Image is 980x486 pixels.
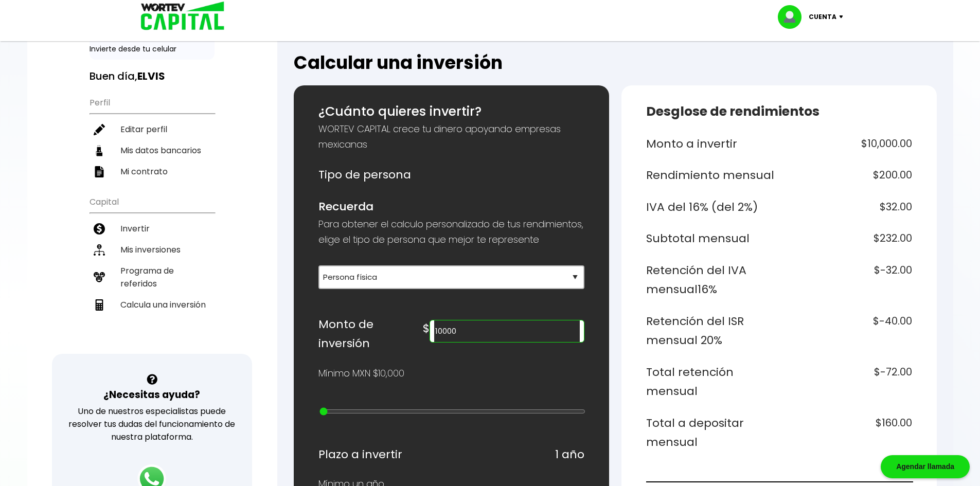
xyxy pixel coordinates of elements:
[90,239,215,260] a: Mis inversiones
[646,413,775,452] h6: Total a depositar mensual
[90,119,215,140] a: Editar perfil
[318,197,584,217] h6: Recuerda
[294,52,937,73] h2: Calcular una inversión
[646,229,775,248] h6: Subtotal mensual
[783,134,912,154] h6: $10,000.00
[90,190,215,341] ul: Capital
[103,387,200,402] h3: ¿Necesitas ayuda?
[90,44,215,55] p: Invierte desde tu celular
[646,363,775,401] h6: Total retención mensual
[90,294,215,315] a: Calcula una inversión
[783,261,912,299] h6: $-32.00
[94,299,105,311] img: calculadora-icon.17d418c4.svg
[646,312,775,350] h6: Retención del ISR mensual 20%
[90,260,215,294] a: Programa de referidos
[318,121,584,152] p: WORTEV CAPITAL crece tu dinero apoyando empresas mexicanas
[646,102,912,121] h5: Desglose de rendimientos
[646,134,775,154] h6: Monto a invertir
[783,166,912,185] h6: $200.00
[318,102,584,121] h5: ¿Cuánto quieres invertir?
[318,445,402,464] h6: Plazo a invertir
[783,363,912,401] h6: $-72.00
[318,217,584,247] p: Para obtener el calculo personalizado de tus rendimientos, elige el tipo de persona que mejor te ...
[555,445,584,464] h6: 1 año
[90,91,215,182] ul: Perfil
[423,319,430,338] h6: $
[783,197,912,217] h6: $32.00
[90,70,215,83] h3: Buen día,
[318,315,423,353] h6: Monto de inversión
[783,413,912,452] h6: $160.00
[94,272,105,283] img: recomiendanos-icon.9b8e9327.svg
[809,9,836,25] p: Cuenta
[94,166,105,177] img: contrato-icon.f2db500c.svg
[90,161,215,182] a: Mi contrato
[646,197,775,217] h6: IVA del 16% (del 2%)
[94,244,105,256] img: inversiones-icon.6695dc30.svg
[94,145,105,156] img: datos-icon.10cf9172.svg
[783,312,912,350] h6: $-40.00
[318,366,404,381] p: Mínimo MXN $10,000
[881,455,970,478] div: Agendar llamada
[94,223,105,235] img: invertir-icon.b3b967d7.svg
[318,165,584,185] h6: Tipo de persona
[94,124,105,135] img: editar-icon.952d3147.svg
[646,261,775,299] h6: Retención del IVA mensual 16%
[778,5,809,29] img: profile-image
[836,15,850,19] img: icon-down
[90,218,215,239] a: Invertir
[646,166,775,185] h6: Rendimiento mensual
[90,140,215,161] a: Mis datos bancarios
[65,405,239,443] p: Uno de nuestros especialistas puede resolver tus dudas del funcionamiento de nuestra plataforma.
[783,229,912,248] h6: $232.00
[137,69,165,83] b: ELVIS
